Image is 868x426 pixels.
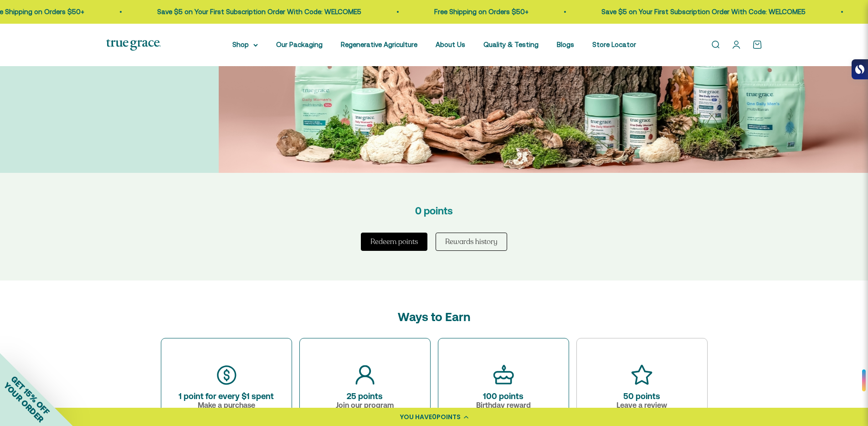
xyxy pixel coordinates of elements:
div: 50 points Leave a review [616,391,667,409]
a: Regenerative Agriculture [341,41,417,48]
div: 25 points [347,391,383,401]
p: Save $5 on Your First Subscription Order With Code: WELCOME5 [601,6,805,17]
span: GET 15% OFF [9,374,51,416]
button: Redeem points [361,233,427,251]
span: YOUR ORDER [2,380,46,424]
p: Save $5 on Your First Subscription Order With Code: WELCOME5 [156,6,360,17]
div: Join our program [336,401,394,409]
a: Our Packaging [276,41,323,48]
span: YOU HAVE [400,412,432,421]
summary: Shop [232,39,258,50]
div: Ways to Earn [161,310,708,323]
div: 100 points [483,391,524,401]
div: 100 points Birthday reward [476,391,531,409]
div: 25 points Join our program [336,391,394,409]
div: Birthday reward [476,401,531,409]
span: POINTS [437,412,461,421]
div: 1 point for every $1 spent Make a purchase [179,391,274,409]
div: 50 points [623,391,660,401]
button: Rewards history [436,233,507,251]
div: Leave a review [616,401,667,409]
a: Free Shipping on Orders $50+ [433,8,528,16]
a: About Us [436,41,465,48]
a: Blogs [557,41,574,48]
div: Make a purchase [179,401,274,409]
a: Quality & Testing [483,41,539,48]
a: Store Locator [592,41,636,48]
div: 1 point for every $1 spent [179,391,274,401]
span: 0 [432,412,437,421]
div: 0 points [415,204,453,218]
